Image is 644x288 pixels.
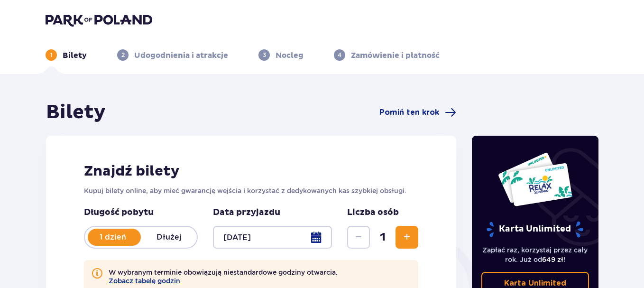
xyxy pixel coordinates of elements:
span: Pomiń ten krok [379,107,439,118]
p: Długość pobytu [84,207,198,218]
p: Kupuj bilety online, aby mieć gwarancję wejścia i korzystać z dedykowanych kas szybkiej obsługi. [84,186,418,195]
p: Udogodnienia i atrakcje [134,50,228,61]
div: 1Bilety [46,49,87,61]
p: Liczba osób [347,207,399,218]
p: 1 dzień [85,232,141,242]
h1: Bilety [46,101,106,124]
div: 4Zamówienie i płatność [334,49,440,61]
button: Zmniejsz [347,226,370,249]
div: 2Udogodnienia i atrakcje [117,49,228,61]
p: 3 [263,51,266,59]
p: Zapłać raz, korzystaj przez cały rok. Już od ! [481,245,589,264]
p: Zamówienie i płatność [351,50,440,61]
a: Pomiń ten krok [379,107,456,118]
span: 649 zł [542,256,563,263]
span: 1 [372,230,394,244]
p: 2 [121,51,125,59]
p: 4 [338,51,341,59]
p: Dłużej [141,232,197,242]
p: Data przyjazdu [213,207,280,218]
div: 3Nocleg [258,49,304,61]
p: Nocleg [276,50,304,61]
button: Zwiększ [396,226,418,249]
p: W wybranym terminie obowiązują niestandardowe godziny otwarcia. [109,268,338,285]
p: Bilety [63,50,87,61]
button: Zobacz tabelę godzin [109,277,180,285]
h2: Znajdź bilety [84,162,418,180]
img: Park of Poland logo [46,13,152,27]
p: 1 [50,51,53,59]
p: Karta Unlimited [486,221,584,238]
img: Dwie karty całoroczne do Suntago z napisem 'UNLIMITED RELAX', na białym tle z tropikalnymi liśćmi... [497,152,573,207]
